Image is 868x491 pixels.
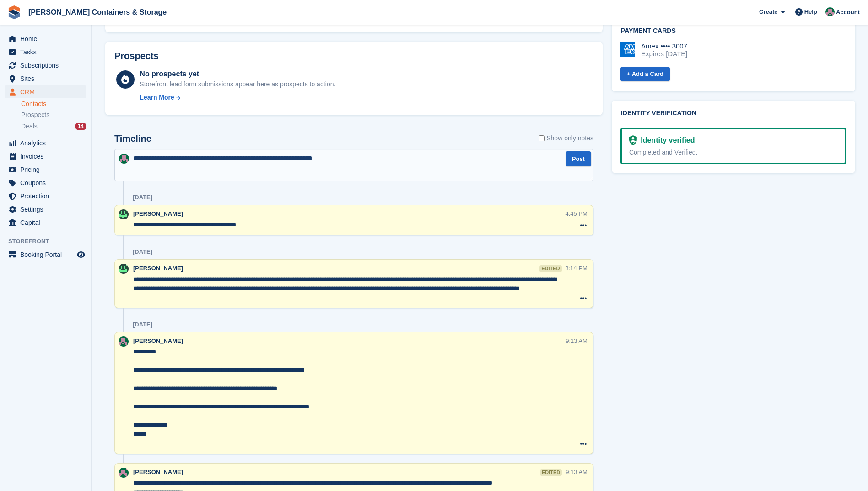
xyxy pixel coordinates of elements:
[75,123,86,130] div: 14
[5,150,86,163] a: menu
[21,122,86,131] a: Deals 14
[540,469,562,476] div: edited
[20,163,75,176] span: Pricing
[5,248,86,261] a: menu
[21,100,86,108] a: Contacts
[5,203,86,216] a: menu
[539,133,593,143] label: Show only notes
[133,337,183,344] span: [PERSON_NAME]
[21,122,38,131] span: Deals
[21,111,49,119] span: Prospects
[759,7,777,16] span: Create
[5,216,86,229] a: menu
[133,194,152,201] div: [DATE]
[621,27,846,35] h2: Payment cards
[620,67,670,82] a: + Add a Card
[539,265,561,272] div: edited
[20,176,75,189] span: Coupons
[20,72,75,85] span: Sites
[5,46,86,59] a: menu
[20,59,75,72] span: Subscriptions
[620,42,635,57] img: Amex Logo
[836,8,860,17] span: Account
[5,190,86,203] a: menu
[20,248,75,261] span: Booking Portal
[140,93,335,102] a: Learn More
[5,59,86,72] a: menu
[7,5,21,19] img: stora-icon-8386f47178a22dfd0bd8f6a31ec36ba5ce8667c1dd55bd0f319d3a0aa187defe.svg
[8,237,91,246] span: Storefront
[5,137,86,149] a: menu
[5,32,86,45] a: menu
[119,209,129,219] img: Arjun Preetham
[75,249,86,260] a: Preview store
[5,72,86,85] a: menu
[133,469,183,475] span: [PERSON_NAME]
[133,248,152,256] div: [DATE]
[5,85,86,98] a: menu
[133,210,183,217] span: [PERSON_NAME]
[641,42,687,50] div: Amex •••• 3007
[114,51,159,61] h2: Prospects
[20,150,75,163] span: Invoices
[140,93,174,102] div: Learn More
[566,151,591,166] button: Post
[119,264,129,274] img: Arjun Preetham
[539,133,545,143] input: Show only notes
[566,209,588,218] div: 4:45 PM
[119,336,129,347] img: Julia Marcham
[621,110,846,117] h2: Identity verification
[133,321,152,328] div: [DATE]
[119,154,129,164] img: Julia Marcham
[641,50,687,58] div: Expires [DATE]
[566,468,588,476] div: 9:13 AM
[114,133,151,144] h2: Timeline
[20,137,75,149] span: Analytics
[825,7,835,16] img: Julia Marcham
[566,264,588,272] div: 3:14 PM
[140,80,335,89] div: Storefront lead form submissions appear here as prospects to action.
[5,176,86,189] a: menu
[566,336,588,345] div: 9:13 AM
[629,148,837,157] div: Completed and Verified.
[20,32,75,45] span: Home
[629,135,637,145] img: Identity Verification Ready
[20,190,75,203] span: Protection
[21,110,86,120] a: Prospects
[637,135,695,146] div: Identity verified
[20,85,75,98] span: CRM
[20,203,75,216] span: Settings
[20,216,75,229] span: Capital
[5,163,86,176] a: menu
[133,265,183,272] span: [PERSON_NAME]
[25,5,170,20] a: [PERSON_NAME] Containers & Storage
[20,46,75,59] span: Tasks
[119,468,129,478] img: Julia Marcham
[804,7,817,16] span: Help
[140,69,335,80] div: No prospects yet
